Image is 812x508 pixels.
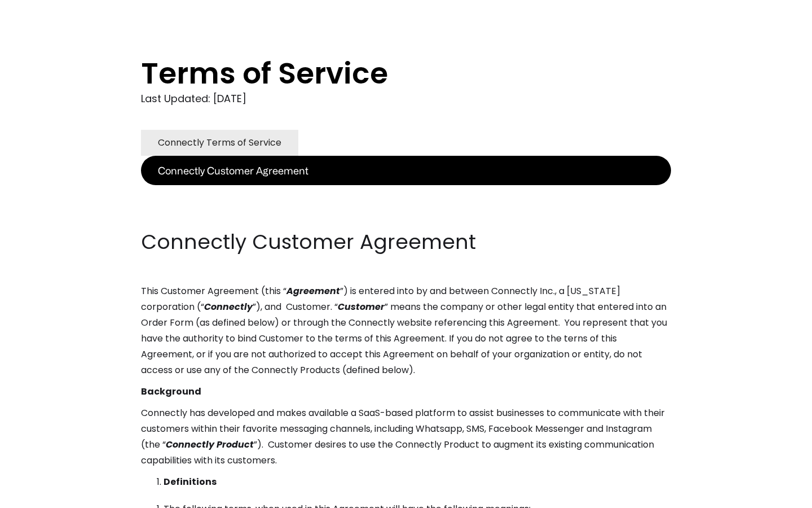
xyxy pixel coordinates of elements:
[338,300,385,313] em: Customer
[141,56,626,90] h1: Terms of Service
[166,438,254,451] em: Connectly Product
[141,207,671,222] p: ‍
[204,300,253,313] em: Connectly
[141,90,671,107] div: Last Updated: [DATE]
[11,487,68,504] aside: Language selected: English
[158,163,308,178] div: Connectly Customer Agreement
[141,185,671,201] p: ‍
[23,488,68,504] ul: Language list
[141,283,671,378] p: This Customer Agreement (this “ ”) is entered into by and between Connectly Inc., a [US_STATE] co...
[141,228,671,256] h2: Connectly Customer Agreement
[286,284,340,297] em: Agreement
[141,405,671,468] p: Connectly has developed and makes available a SaaS-based platform to assist businesses to communi...
[164,475,217,488] strong: Definitions
[141,385,201,398] strong: Background
[158,135,281,151] div: Connectly Terms of Service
